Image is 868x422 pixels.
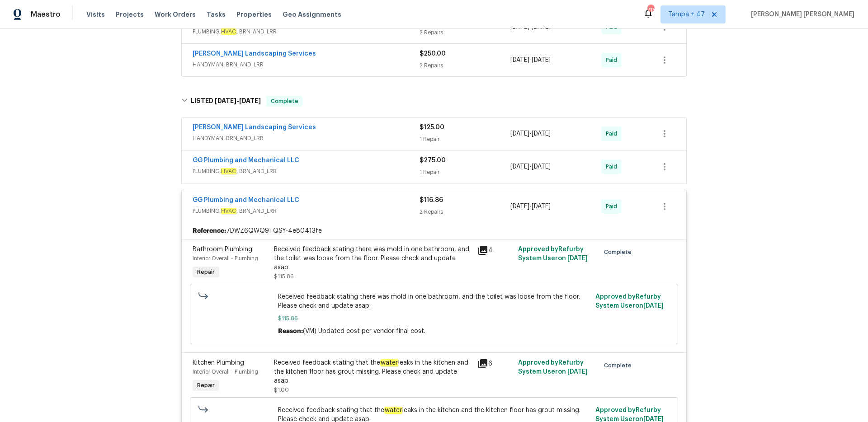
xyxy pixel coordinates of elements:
[193,51,316,57] a: [PERSON_NAME] Landscaping Services
[510,202,551,211] span: -
[274,387,289,393] span: $1.00
[510,131,529,137] span: [DATE]
[420,207,510,216] div: 2 Repairs
[643,303,664,309] span: [DATE]
[274,274,294,279] span: $115.86
[193,167,420,176] span: PLUMBING, , BRN_AND_LRR
[31,10,61,19] span: Maestro
[518,246,588,262] span: Approved by Refurby System User on
[510,162,551,171] span: -
[510,203,529,210] span: [DATE]
[193,256,258,261] span: Interior Overall - Plumbing
[532,164,551,170] span: [DATE]
[477,358,513,369] div: 6
[278,292,590,310] span: Received feedback stating there was mold in one bathroom, and the toilet was loose from the floor...
[283,10,341,19] span: Geo Assignments
[215,98,261,104] span: -
[606,129,621,138] span: Paid
[606,162,621,171] span: Paid
[518,360,588,375] span: Approved by Refurby System User on
[239,98,261,104] span: [DATE]
[303,328,425,334] span: (VM) Updated cost per vendor final cost.
[278,328,303,334] span: Reason:
[193,197,299,203] a: GG Plumbing and Mechanical LLC
[182,223,686,239] div: 7DWZ6QWQ9TQSY-4e80413fe
[420,124,444,131] span: $125.00
[420,197,443,203] span: $116.86
[274,245,472,272] div: Received feedback stating there was mold in one bathroom, and the toilet was loose from the floor...
[193,246,252,253] span: Bathroom Plumbing
[193,226,226,235] b: Reference:
[193,27,420,36] span: PLUMBING, , BRN_AND_LRR
[647,5,654,14] div: 718
[532,203,551,210] span: [DATE]
[267,97,302,106] span: Complete
[477,245,513,256] div: 4
[510,164,529,170] span: [DATE]
[193,60,420,69] span: HANDYMAN, BRN_AND_LRR
[606,56,621,65] span: Paid
[215,98,236,104] span: [DATE]
[193,267,218,277] span: Repair
[278,314,590,323] span: $115.86
[380,359,398,366] em: water
[595,294,664,309] span: Approved by Refurby System User on
[116,10,144,19] span: Projects
[274,358,472,385] div: Received feedback stating that the leaks in the kitchen and the kitchen floor has grout missing. ...
[221,168,236,174] em: HVAC
[155,10,196,19] span: Work Orders
[86,10,105,19] span: Visits
[420,28,510,37] div: 2 Repairs
[668,10,705,19] span: Tampa + 47
[221,28,236,35] em: HVAC
[510,56,551,65] span: -
[193,124,316,131] a: [PERSON_NAME] Landscaping Services
[420,61,510,70] div: 2 Repairs
[420,157,446,164] span: $275.00
[604,361,635,370] span: Complete
[604,248,635,257] span: Complete
[179,87,689,116] div: LISTED [DATE]-[DATE]Complete
[567,369,588,375] span: [DATE]
[510,129,551,138] span: -
[193,360,244,366] span: Kitchen Plumbing
[747,10,854,19] span: [PERSON_NAME] [PERSON_NAME]
[221,208,236,214] em: HVAC
[420,135,510,144] div: 1 Repair
[532,57,551,63] span: [DATE]
[510,57,529,63] span: [DATE]
[193,157,299,164] a: GG Plumbing and Mechanical LLC
[193,206,420,216] span: PLUMBING, , BRN_AND_LRR
[532,131,551,137] span: [DATE]
[606,202,621,211] span: Paid
[193,381,218,390] span: Repair
[567,255,588,262] span: [DATE]
[193,134,420,143] span: HANDYMAN, BRN_AND_LRR
[193,369,258,375] span: Interior Overall - Plumbing
[191,96,261,107] h6: LISTED
[420,168,510,177] div: 1 Repair
[236,10,272,19] span: Properties
[384,407,402,414] em: water
[420,51,446,57] span: $250.00
[207,11,226,18] span: Tasks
